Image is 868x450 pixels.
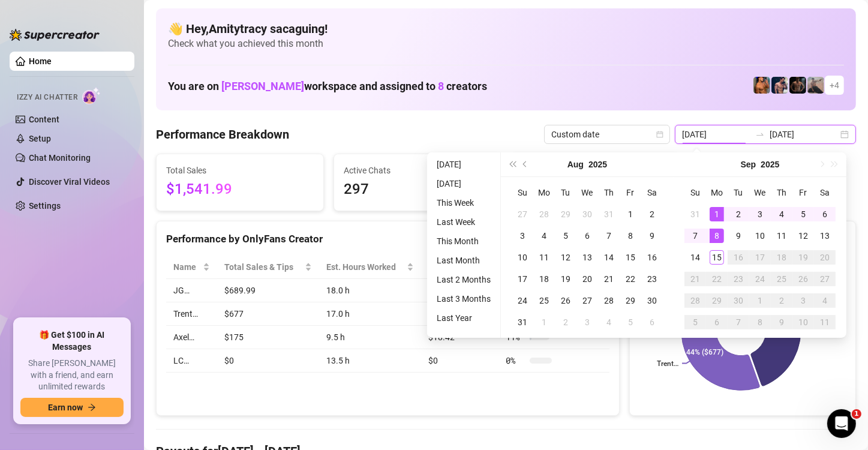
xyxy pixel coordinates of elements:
[688,293,702,308] div: 28
[29,56,52,66] a: Home
[421,279,498,302] td: $38.33
[641,182,663,203] th: Sa
[344,164,491,177] span: Active Chats
[537,315,551,329] div: 1
[814,311,836,333] td: 2025-10-11
[224,260,302,274] span: Total Sales & Tips
[598,290,620,311] td: 2025-08-28
[432,196,495,210] li: This Week
[421,256,498,279] th: Sales / Hour
[10,29,100,41] img: logo-BBDzfeDw.svg
[533,311,555,333] td: 2025-09-01
[771,268,792,290] td: 2025-09-25
[706,268,728,290] td: 2025-09-22
[512,268,533,290] td: 2025-08-17
[580,272,594,286] div: 20
[755,130,765,139] span: to
[641,268,663,290] td: 2025-08-23
[641,203,663,225] td: 2025-08-02
[771,247,792,268] td: 2025-09-18
[710,229,724,243] div: 8
[88,403,96,412] span: arrow-right
[512,290,533,311] td: 2025-08-24
[728,225,749,247] td: 2025-09-09
[82,87,101,104] img: AI Chatter
[29,201,61,211] a: Settings
[774,315,789,329] div: 9
[645,229,659,243] div: 9
[438,80,444,92] span: 8
[814,247,836,268] td: 2025-09-20
[771,182,792,203] th: Th
[792,203,814,225] td: 2025-09-05
[684,290,706,311] td: 2025-09-28
[688,272,702,286] div: 21
[29,177,110,187] a: Discover Viral Videos
[537,293,551,308] div: 25
[741,152,756,176] button: Choose a month
[749,290,771,311] td: 2025-10-01
[792,268,814,290] td: 2025-09-26
[166,326,217,349] td: Axel…
[537,207,551,221] div: 28
[555,311,576,333] td: 2025-09-02
[749,182,771,203] th: We
[684,182,706,203] th: Su
[519,152,532,176] button: Previous month (PageUp)
[432,176,495,191] li: [DATE]
[684,247,706,268] td: 2025-09-14
[432,157,495,172] li: [DATE]
[602,272,616,286] div: 21
[602,207,616,221] div: 31
[710,315,724,329] div: 6
[753,293,767,308] div: 1
[515,229,530,243] div: 3
[818,207,832,221] div: 6
[20,329,124,353] span: 🎁 Get $100 in AI Messages
[512,225,533,247] td: 2025-08-03
[710,293,724,308] div: 29
[576,247,598,268] td: 2025-08-13
[533,247,555,268] td: 2025-08-11
[598,311,620,333] td: 2025-09-04
[728,311,749,333] td: 2025-10-07
[818,272,832,286] div: 27
[598,182,620,203] th: Th
[558,272,573,286] div: 19
[688,315,702,329] div: 5
[753,229,767,243] div: 10
[814,290,836,311] td: 2025-10-04
[623,293,638,308] div: 29
[168,37,844,50] span: Check what you achieved this month
[576,203,598,225] td: 2025-07-30
[728,182,749,203] th: Tu
[156,126,289,143] h4: Performance Breakdown
[814,225,836,247] td: 2025-09-13
[818,293,832,308] div: 4
[796,272,810,286] div: 26
[796,229,810,243] div: 12
[432,311,495,325] li: Last Year
[512,203,533,225] td: 2025-07-27
[29,134,51,143] a: Setup
[796,293,810,308] div: 3
[774,207,789,221] div: 4
[598,203,620,225] td: 2025-07-31
[830,79,839,92] span: + 4
[818,315,832,329] div: 11
[814,182,836,203] th: Sa
[533,268,555,290] td: 2025-08-18
[421,349,498,373] td: $0
[344,178,491,201] span: 297
[598,247,620,268] td: 2025-08-14
[770,128,838,141] input: End date
[749,247,771,268] td: 2025-09-17
[706,225,728,247] td: 2025-09-08
[706,311,728,333] td: 2025-10-06
[682,128,750,141] input: Start date
[217,349,319,373] td: $0
[432,272,495,287] li: Last 2 Months
[580,207,594,221] div: 30
[792,311,814,333] td: 2025-10-10
[753,77,770,94] img: JG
